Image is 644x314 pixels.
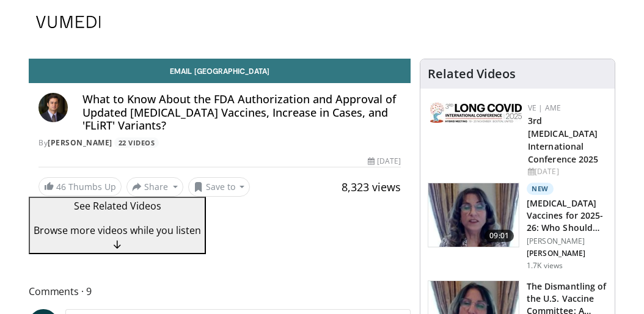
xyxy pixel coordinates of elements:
button: Save to [188,177,251,197]
span: 8,323 views [342,180,401,194]
span: 46 [56,181,66,192]
a: 46 Thumbs Up [38,177,122,196]
a: Email [GEOGRAPHIC_DATA] [29,59,411,83]
img: Avatar [38,93,68,122]
p: See Related Videos [34,199,201,213]
button: See Related Videos Browse more videos while you listen [29,197,206,254]
p: 1.7K views [527,261,563,271]
div: [DATE] [528,166,605,177]
div: [DATE] [368,156,401,167]
span: 09:01 [485,230,514,242]
p: [PERSON_NAME] [527,236,607,246]
p: New [527,183,554,195]
h4: Related Videos [428,67,516,81]
img: VuMedi Logo [36,16,101,28]
a: VE | AME [528,103,561,113]
img: d9ddfd97-e350-47c1-a34d-5d400e773739.150x105_q85_crop-smart_upscale.jpg [428,183,519,247]
div: By [38,137,401,148]
img: a2792a71-925c-4fc2-b8ef-8d1b21aec2f7.png.150x105_q85_autocrop_double_scale_upscale_version-0.2.jpg [430,103,522,123]
h3: COVID-19 Vaccines for 2025-26: Who Should Get Moderna or Pfizer’s Updated Shots and Why? [527,197,607,234]
a: [PERSON_NAME] [48,137,112,148]
button: Share [126,177,183,197]
a: 09:01 New [MEDICAL_DATA] Vaccines for 2025-26: Who Should Get Moderna or Pfizer’s Up… [PERSON_NAM... [428,183,607,271]
p: Iris Gorfinkel [527,249,607,258]
a: 22 Videos [114,137,159,148]
a: 3rd [MEDICAL_DATA] International Conference 2025 [528,115,599,165]
h4: What to Know About the FDA Authorization and Approval of Updated [MEDICAL_DATA] Vaccines, Increas... [82,93,401,133]
span: Comments 9 [29,283,411,299]
span: Browse more videos while you listen [34,224,201,237]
